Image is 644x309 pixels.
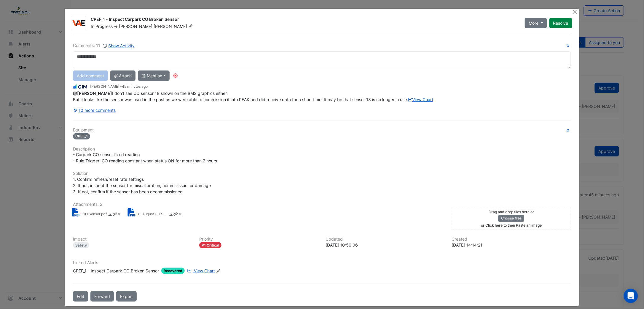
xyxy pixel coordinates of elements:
button: Close [572,9,578,15]
button: More [525,18,547,28]
span: I don't see CO sensor 18 shown on the BMS graphics either. But it looks like the sensor was used ... [73,91,433,102]
span: View Chart [194,268,215,273]
span: [PERSON_NAME] [119,24,152,29]
h6: Priority [199,237,318,242]
h6: Linked Alerts [73,260,571,265]
h6: Updated [326,237,445,242]
a: View Chart [186,268,215,274]
span: More [529,20,538,26]
div: Open Intercom Messenger [624,289,638,303]
small: Drag and drop files here or [489,210,534,214]
small: or Click here to then Paste an image [481,223,542,228]
span: CPEF_1 [73,133,90,139]
h6: Created [452,237,571,242]
a: Download [169,211,173,218]
a: Copy link to clipboard [173,211,178,218]
a: Download [108,211,112,218]
button: 10 more comments [73,105,116,115]
span: 1. Confirm refresh/reset rate settings 2. If not, inspect the sensor for miscalibration, comms is... [73,177,211,194]
small: [PERSON_NAME] - [90,84,148,89]
div: CPEF_1 - Inspect Carpark CO Broken Sensor [73,268,159,274]
h6: Attachments: 2 [73,202,571,207]
div: P1 Critical [199,242,221,248]
button: @ Mention [138,70,170,81]
span: joel.chamberlain@precision.com.au [Precision Group] [73,91,112,96]
a: Export [116,291,137,302]
span: -> [114,24,118,29]
button: Forward [90,291,114,302]
div: CPEF_1 - Inspect Carpark CO Broken Sensor [91,16,518,23]
img: VAE Group [72,20,86,26]
h6: Description [73,147,571,152]
button: Attach [110,70,136,81]
h6: Impact [73,237,192,242]
div: Tooltip anchor [173,73,178,78]
span: In Progress [91,24,113,29]
button: Resolve [549,18,572,28]
small: 8. August CO Service AEGIS.pdf [138,211,168,218]
a: Delete [117,211,122,218]
a: Copy link to clipboard [113,211,117,218]
button: Show Activity [103,42,135,49]
button: Edit [73,291,88,302]
img: CIM [73,84,88,90]
button: Choose files [498,215,524,222]
small: CO Sensor.pdf [82,211,107,218]
a: Delete [178,211,183,218]
div: [DATE] 10:56:06 [326,242,445,248]
span: 2025-09-03 10:56:06 [122,84,148,89]
div: [DATE] 14:14:21 [452,242,571,248]
h6: Solution [73,171,571,176]
a: View Chart [408,97,433,102]
span: - Carpark CO sensor fixed reading - Rule Trigger: CO reading constant when status ON for more tha... [73,152,217,163]
div: Comments: 11 [73,42,135,49]
fa-icon: Edit Linked Alerts [216,269,221,273]
h6: Equipment [73,128,571,133]
span: Recovered [161,268,185,274]
div: Safety [73,242,89,248]
span: [PERSON_NAME] [154,23,194,29]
